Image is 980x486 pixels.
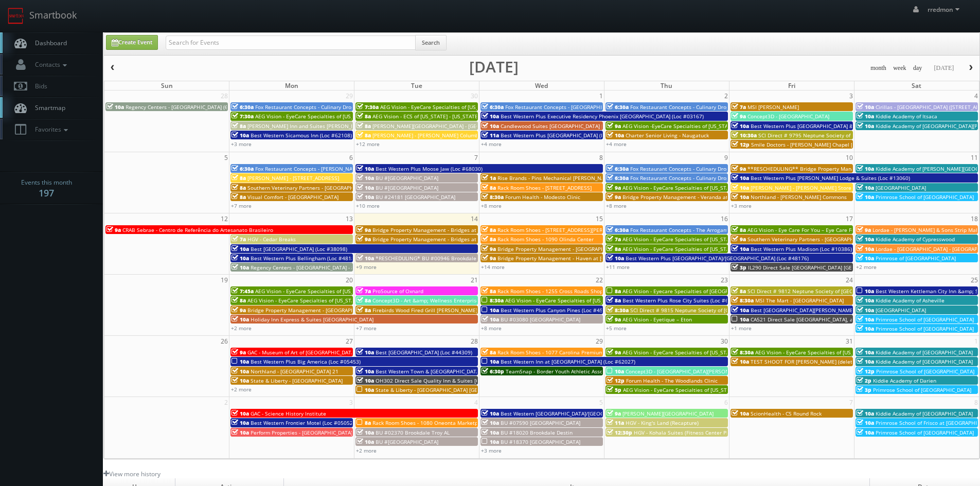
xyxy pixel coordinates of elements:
span: 8a [482,226,496,233]
span: 10a [732,410,749,417]
span: Charter Senior Living - Naugatuck [626,132,709,139]
span: AEG Vision - EyeCare Specialties of [US_STATE] – [PERSON_NAME] Eye Clinic [380,103,566,111]
span: Rise Brands - Pins Mechanical [PERSON_NAME] [497,174,614,182]
span: 10a [357,438,374,445]
span: Lordae - [PERSON_NAME] & Sons Strip Mall [872,226,979,233]
span: CRAB Sebrae - Centro de Referência do Artesanato Brasileiro [122,226,273,233]
span: 10a [857,165,874,172]
span: 8a [357,307,371,314]
span: BU #[GEOGRAPHIC_DATA] [376,174,438,182]
span: 7:45a [231,287,254,295]
span: BU #03080 [GEOGRAPHIC_DATA] [501,316,580,323]
span: BU #18020 Brookdale Destin [501,429,573,436]
span: 10a [857,193,874,201]
span: Favorites [30,125,70,134]
input: Search for Events [166,35,416,50]
span: Best Western Town & [GEOGRAPHIC_DATA] (Loc #05423) [376,368,514,375]
button: month [867,62,890,75]
span: 10a [231,255,249,262]
span: 10a [231,316,249,323]
span: Fox Restaurant Concepts - [PERSON_NAME][GEOGRAPHIC_DATA] [255,165,412,172]
span: 11a [607,419,624,426]
span: 10a [357,377,374,384]
span: GAC - Science History Institute [251,410,326,417]
span: 9a [732,165,746,172]
span: 9a [357,226,371,233]
a: +3 more [481,447,502,454]
span: Fox Restaurant Concepts - Culinary Dropout - [GEOGRAPHIC_DATA] [255,103,418,111]
span: **RESCHEDULING** Bridge Property Management - [GEOGRAPHIC_DATA] [747,165,929,172]
span: 8:30a [607,307,629,314]
span: 9a [231,349,246,356]
span: 10a [857,103,874,111]
a: +2 more [231,386,252,393]
span: 10a [357,193,374,201]
span: [PERSON_NAME] - [PERSON_NAME] Columbus Circle [372,132,500,139]
span: BU #18370 [GEOGRAPHIC_DATA] [501,438,580,445]
span: Primrose School of [GEOGRAPHIC_DATA] [873,386,971,393]
span: Bridge Property Management - Bridges at [GEOGRAPHIC_DATA] [372,236,528,243]
span: BU #07590 [GEOGRAPHIC_DATA] [501,419,580,426]
span: 8:30a [482,193,504,201]
span: [GEOGRAPHIC_DATA] [876,184,926,191]
a: +7 more [231,202,252,209]
span: AEG Vision - Eye Care For You – Eye Care For You ([PERSON_NAME]) [747,226,913,233]
span: 8a [231,297,246,304]
span: Rack Room Shoes - 1090 Olinda Center [497,236,594,243]
span: AEG Vision - EyeCare Specialties of [US_STATE] – Eyeworks of San Mateo Optometry [505,297,711,304]
span: Rack Room Shoes - 1255 Cross Roads Shopping Center [497,287,632,295]
span: 8a [607,287,621,295]
span: Primrose School of [GEOGRAPHIC_DATA] [876,316,974,323]
span: Primrose School of [GEOGRAPHIC_DATA] [876,193,974,201]
a: +9 more [356,263,377,271]
span: Best Western Plus Madison (Loc #10386) [751,245,852,253]
span: 8a [357,122,371,130]
span: 10a [482,113,499,120]
span: 11a [482,132,499,139]
span: 10a [857,307,874,314]
span: Kiddie Academy of [GEOGRAPHIC_DATA] [876,410,973,417]
span: Primrose School of [GEOGRAPHIC_DATA] [876,325,974,332]
span: 8a [607,245,621,253]
span: Southern Veterinary Partners - [GEOGRAPHIC_DATA] [747,236,875,243]
span: 6:30p [482,368,504,375]
span: Fox Restaurant Concepts - [GEOGRAPHIC_DATA] - [GEOGRAPHIC_DATA] [505,103,676,111]
a: +1 more [731,325,752,332]
span: 7a [357,287,371,295]
span: 6:30a [607,174,629,182]
span: Bridge Property Management - [GEOGRAPHIC_DATA] at [GEOGRAPHIC_DATA] [247,307,435,314]
span: 9a [231,307,246,314]
span: 9a [106,226,121,233]
span: 1a [482,174,496,182]
span: BU #24181 [GEOGRAPHIC_DATA] [376,193,455,201]
span: 10a [857,349,874,356]
span: 10a [857,316,874,323]
span: 10a [231,264,249,271]
a: +2 more [356,447,377,454]
span: AEG Vision - EyeCare Specialties of [US_STATE] – [PERSON_NAME] Eye Care [622,184,807,191]
span: 10a [732,184,749,191]
span: ProSource of Oxnard [372,287,423,295]
span: Contacts [30,60,69,69]
span: BU #[GEOGRAPHIC_DATA] [376,184,438,191]
span: 10a [357,174,374,182]
span: 9a [357,236,371,243]
span: Best Western Plus Big America (Loc #05453) [251,358,361,365]
span: Rack Room Shoes - [STREET_ADDRESS][PERSON_NAME] [497,226,632,233]
span: Best Western Plus Canyon Pines (Loc #45083) [501,307,614,314]
span: 8a [231,184,246,191]
span: Best Western Plus Bellingham (Loc #48188) [251,255,359,262]
span: Northland - [GEOGRAPHIC_DATA] 21 [251,368,338,375]
span: 10a [732,174,749,182]
span: 10a [857,245,874,253]
span: BU #02370 Brookdale Troy AL [376,429,450,436]
span: AEG Vision - Eyetique – Eton [622,316,692,323]
span: 10a [357,184,374,191]
span: TeamSnap - Border Youth Athletic Association [506,368,620,375]
span: 10a [607,255,624,262]
span: AEG Vision - EyeCare Specialties of [US_STATE] – Marin Eye Care Optometry [623,386,809,393]
span: SCI Direct # 9795 Neptune Society of Chico [758,132,865,139]
span: 7a [607,236,621,243]
span: 9a [732,236,746,243]
span: Rack Room Shoes - 1077 Carolina Premium Outlets [497,349,623,356]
